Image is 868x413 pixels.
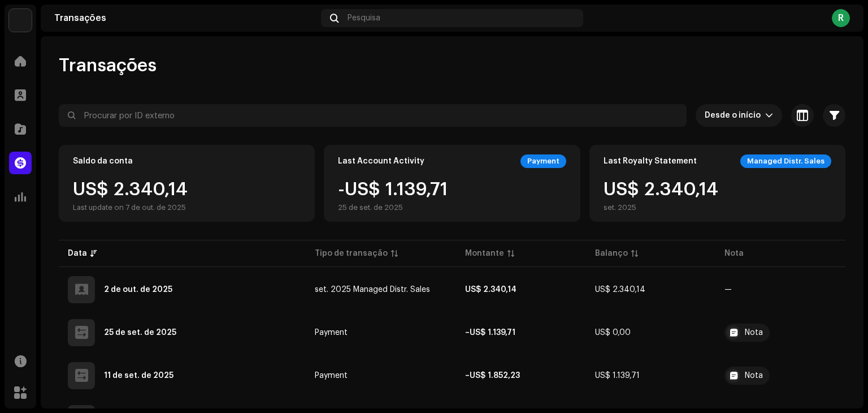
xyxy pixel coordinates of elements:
[315,329,348,337] span: Payment
[595,329,631,337] span: US$ 0,00
[9,9,32,32] img: 1cf725b2-75a2-44e7-8fdf-5f1256b3d403
[338,203,448,212] div: 25 de set. de 2025
[740,154,831,168] div: Managed Distr. Sales
[604,203,718,212] div: set. 2025
[315,248,388,259] div: Tipo de transação
[348,14,380,23] span: Pesquisa
[59,54,157,77] span: Transações
[595,286,645,294] span: US$ 2.340,14
[724,367,836,385] span: Pix 0748.572.000.139
[104,372,173,380] div: 11 de set. de 2025
[104,286,172,294] div: 2 de out. de 2025
[604,157,697,166] div: Last Royalty Statement
[705,104,765,127] span: Desde o início
[338,157,424,166] div: Last Account Activity
[465,372,520,380] strong: –US$ 1.852,23
[73,157,133,166] div: Saldo da conta
[832,9,850,27] div: R
[315,372,348,380] span: Payment
[465,329,515,337] strong: –US$ 1.139,71
[465,286,517,294] strong: US$ 2.340,14
[315,286,430,294] span: set. 2025 Managed Distr. Sales
[59,104,687,127] input: Procurar por ID externo
[104,329,176,337] div: 25 de set. de 2025
[68,248,87,259] div: Data
[520,154,566,168] div: Payment
[724,286,732,294] re-a-table-badge: —
[745,329,763,337] div: Nota
[54,14,316,23] div: Transações
[765,104,773,127] div: dropdown trigger
[724,324,836,342] span: PIX CNPJ 07.485.752.0001-39
[745,372,763,380] div: Nota
[73,203,188,212] div: Last update on 7 de out. de 2025
[595,372,640,380] span: US$ 1.139,71
[465,248,504,259] div: Montante
[595,248,628,259] div: Balanço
